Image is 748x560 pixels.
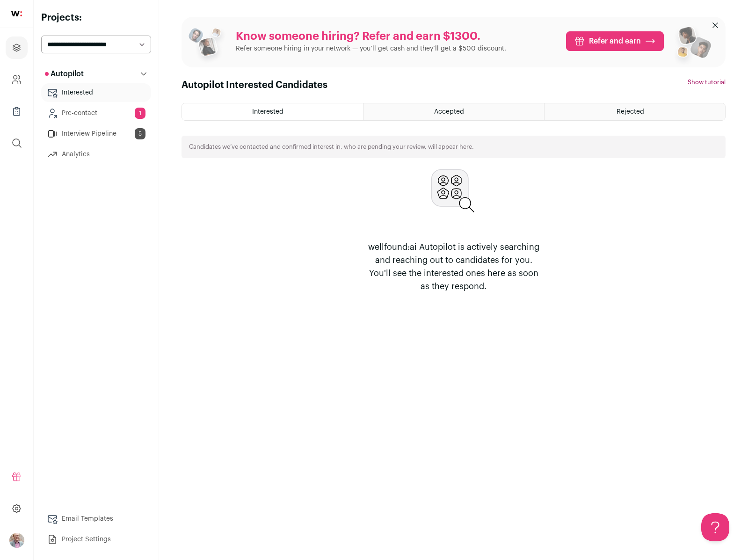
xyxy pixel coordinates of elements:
[135,108,145,119] span: 1
[671,22,712,67] img: referral_people_group_2-7c1ec42c15280f3369c0665c33c00ed472fd7f6af9dd0ec46c364f9a93ccf9a4.png
[6,36,28,59] a: Projects
[566,31,664,51] a: Refer and earn
[236,29,506,44] p: Know someone hiring? Refer and earn $1300.
[6,100,28,123] a: Company Lists
[11,11,22,16] img: wellfound-shorthand-0d5821cbd27db2630d0214b213865d53afaa358527fdda9d0ea32b1df1b89c2c.svg
[41,509,151,528] a: Email Templates
[9,533,24,548] button: Open dropdown
[363,103,544,120] a: Accepted
[252,109,283,115] span: Interested
[688,79,726,86] button: Show tutorial
[434,109,464,115] span: Accepted
[545,103,725,120] a: Rejected
[187,24,228,65] img: referral_people_group_1-3817b86375c0e7f77b15e9e1740954ef64e1f78137dd7e9f4ff27367cb2cd09a.png
[189,143,474,151] p: Candidates we’ve contacted and confirmed interest in, who are pending your review, will appear here.
[41,104,151,123] a: Pre-contact1
[182,79,327,92] h1: Autopilot Interested Candidates
[135,128,145,139] span: 5
[41,145,151,164] a: Analytics
[364,240,544,293] p: wellfound:ai Autopilot is actively searching and reaching out to candidates for you. You'll see t...
[9,533,24,548] img: 190284-medium_jpg
[41,124,151,143] a: Interview Pipeline5
[41,11,151,24] h2: Projects:
[236,44,506,53] p: Refer someone hiring in your network — you’ll get cash and they’ll get a $500 discount.
[41,83,151,102] a: Interested
[41,530,151,549] a: Project Settings
[41,65,151,83] button: Autopilot
[701,513,729,541] iframe: Help Scout Beacon - Open
[617,109,644,115] span: Rejected
[6,68,28,91] a: Company and ATS Settings
[45,68,84,80] p: Autopilot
